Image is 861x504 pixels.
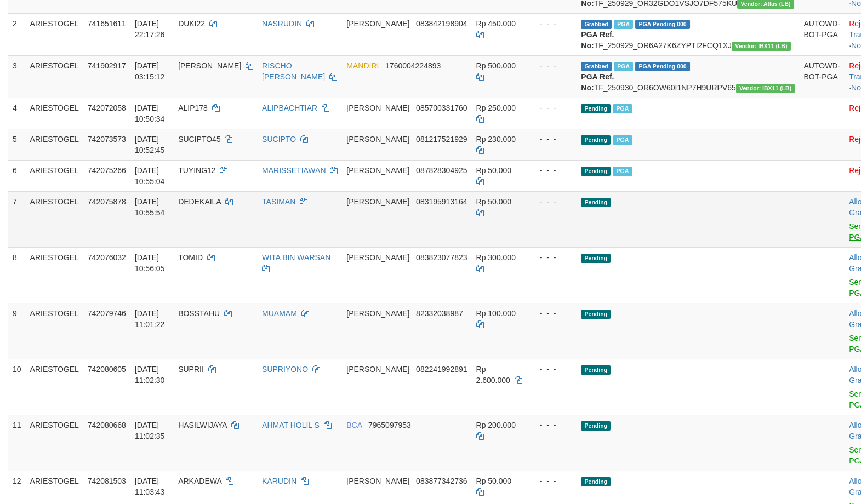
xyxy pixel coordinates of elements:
[581,135,611,145] span: Pending
[178,19,205,28] span: DUKI22
[26,160,83,191] td: ARIESTOGEL
[346,421,362,429] span: BCA
[262,19,302,28] a: NASRUDIN
[416,365,467,374] span: Copy 082241992891 to clipboard
[8,247,26,303] td: 8
[531,60,573,71] div: - - -
[8,13,26,55] td: 2
[262,166,326,175] a: MARISSETIAWAN
[613,135,632,145] span: Marked by bfhbram
[416,309,463,318] span: Copy 82332038987 to clipboard
[581,20,612,29] span: Grabbed
[346,309,409,318] span: [PERSON_NAME]
[531,165,573,176] div: - - -
[416,477,467,485] span: Copy 083877342736 to clipboard
[581,104,611,113] span: Pending
[732,42,791,51] span: Vendor URL: https://dashboard.q2checkout.com/secure
[178,197,221,206] span: DEDEKAILA
[262,477,296,485] a: KARUDIN
[262,135,296,144] a: SUCIPTO
[531,364,573,375] div: - - -
[88,253,126,262] span: 742076032
[88,19,126,28] span: 741651611
[178,104,208,112] span: ALIP178
[476,309,516,318] span: Rp 100.000
[346,104,409,112] span: [PERSON_NAME]
[476,19,516,28] span: Rp 450.000
[416,197,467,206] span: Copy 083195913164 to clipboard
[635,20,690,29] span: PGA Pending
[385,61,441,70] span: Copy 1760004224893 to clipboard
[416,135,467,144] span: Copy 081217521929 to clipboard
[26,55,83,98] td: ARIESTOGEL
[88,477,126,485] span: 742081503
[416,19,467,28] span: Copy 083842198904 to clipboard
[88,421,126,429] span: 742080668
[346,365,409,374] span: [PERSON_NAME]
[178,166,215,175] span: TUYING12
[88,309,126,318] span: 742079746
[262,61,325,81] a: RISCHO [PERSON_NAME]
[531,308,573,319] div: - - -
[799,13,845,55] td: AUTOWD-BOT-PGA
[635,62,690,71] span: PGA Pending
[581,310,611,319] span: Pending
[613,104,632,113] span: Marked by bfhbram
[178,309,220,318] span: BOSSTAHU
[88,104,126,112] span: 742072058
[178,135,221,144] span: SUCIPTO45
[531,196,573,207] div: - - -
[8,191,26,247] td: 7
[8,415,26,471] td: 11
[8,160,26,191] td: 6
[26,359,83,415] td: ARIESTOGEL
[577,55,799,98] td: TF_250930_OR6OW60I1NP7H9URPV65
[135,365,165,385] span: [DATE] 11:02:30
[8,129,26,160] td: 5
[135,253,165,273] span: [DATE] 10:56:05
[581,198,611,207] span: Pending
[262,104,317,112] a: ALIPBACHTIAR
[581,62,612,71] span: Grabbed
[531,18,573,29] div: - - -
[8,55,26,98] td: 3
[135,166,165,186] span: [DATE] 10:55:04
[262,253,330,262] a: WITA BIN WARSAN
[135,19,165,39] span: [DATE] 22:17:26
[476,166,512,175] span: Rp 50.000
[26,247,83,303] td: ARIESTOGEL
[476,421,516,429] span: Rp 200.000
[581,72,614,92] b: PGA Ref. No:
[178,253,203,262] span: TOMID
[8,98,26,129] td: 4
[26,191,83,247] td: ARIESTOGEL
[368,421,411,429] span: Copy 7965097953 to clipboard
[346,166,409,175] span: [PERSON_NAME]
[416,104,467,112] span: Copy 085700331760 to clipboard
[531,476,573,486] div: - - -
[88,365,126,374] span: 742080605
[581,254,611,263] span: Pending
[178,421,227,429] span: HASILWIJAYA
[135,477,165,496] span: [DATE] 11:03:43
[581,365,611,375] span: Pending
[88,61,126,70] span: 741902917
[135,135,165,154] span: [DATE] 10:52:45
[476,477,512,485] span: Rp 50.000
[346,61,379,70] span: MANDIRI
[581,421,611,431] span: Pending
[178,477,221,485] span: ARKADEWA
[416,253,467,262] span: Copy 083823077823 to clipboard
[581,30,614,50] b: PGA Ref. No:
[531,420,573,431] div: - - -
[346,253,409,262] span: [PERSON_NAME]
[26,98,83,129] td: ARIESTOGEL
[262,309,297,318] a: MUAMAM
[476,253,516,262] span: Rp 300.000
[135,421,165,440] span: [DATE] 11:02:35
[262,197,295,206] a: TASIMAN
[88,166,126,175] span: 742075266
[581,167,611,176] span: Pending
[346,477,409,485] span: [PERSON_NAME]
[531,102,573,113] div: - - -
